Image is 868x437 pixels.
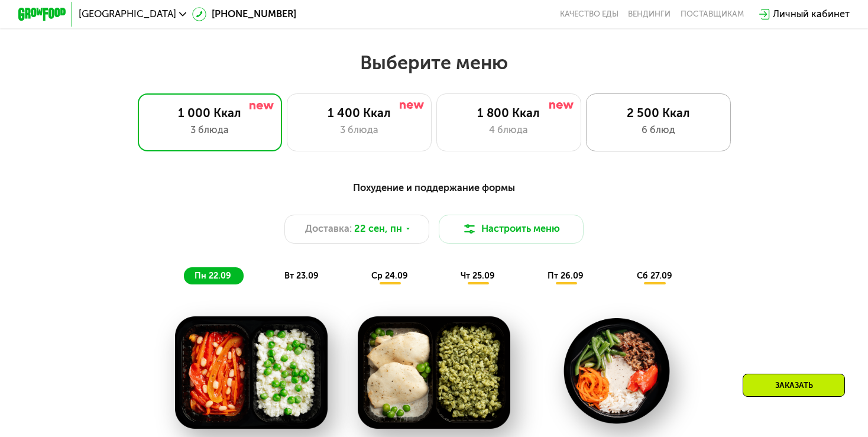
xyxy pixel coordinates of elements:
[560,9,618,19] a: Качество еды
[773,7,850,21] div: Личный кабинет
[628,9,671,19] a: Вендинги
[371,271,408,281] span: ср 24.09
[300,123,419,137] div: 3 блюда
[598,106,718,120] div: 2 500 Ккал
[305,222,352,236] span: Доставка:
[354,222,402,236] span: 22 сен, пн
[38,51,830,75] h2: Выберите меню
[284,271,319,281] span: вт 23.09
[150,106,270,120] div: 1 000 Ккал
[150,123,270,137] div: 3 блюда
[300,106,419,120] div: 1 400 Ккал
[192,7,296,21] a: [PHONE_NUMBER]
[449,123,568,137] div: 4 блюда
[77,180,791,195] div: Похудение и поддержание формы
[681,9,744,19] div: поставщикам
[79,9,176,19] span: [GEOGRAPHIC_DATA]
[598,123,718,137] div: 6 блюд
[439,215,584,244] button: Настроить меню
[637,271,672,281] span: сб 27.09
[195,271,231,281] span: пн 22.09
[548,271,584,281] span: пт 26.09
[449,106,568,120] div: 1 800 Ккал
[461,271,495,281] span: чт 25.09
[743,374,845,397] div: Заказать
